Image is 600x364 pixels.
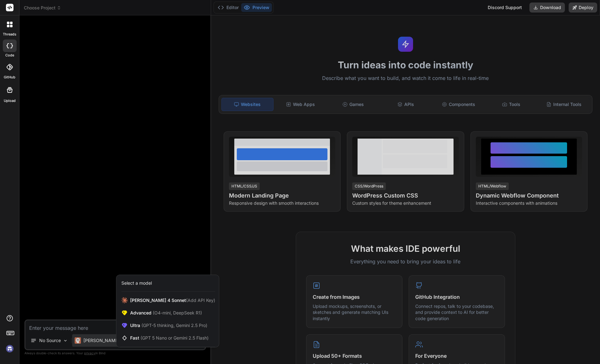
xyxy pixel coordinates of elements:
span: (Add API Key) [186,298,215,303]
span: (GPT-5 thinking, Gemini 2.5 Pro) [140,323,207,328]
label: code [5,53,14,58]
span: Fast [130,335,209,341]
div: Select a model [121,280,152,286]
span: [PERSON_NAME] 4 Sonnet [130,297,215,303]
span: (GPT 5 Nano or Gemini 2.5 Flash) [141,335,209,340]
img: signin [4,343,15,354]
span: Advanced [130,310,202,316]
span: Ultra [130,322,207,329]
label: GitHub [4,75,15,80]
span: (O4-mini, DeepSeek R1) [151,310,202,315]
label: threads [3,32,16,37]
label: Upload [4,98,16,103]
